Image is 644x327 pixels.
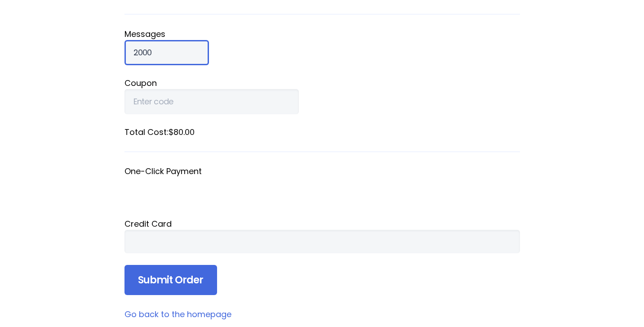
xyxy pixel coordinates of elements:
label: Message s [124,28,520,40]
a: Go back to the homepage [124,309,231,320]
label: Total Cost: $80.00 [124,126,520,138]
label: Coupon [124,77,520,89]
iframe: Secure card payment input frame [133,237,511,246]
fieldset: One-Click Payment [124,166,520,206]
div: Credit Card [124,218,520,230]
input: Submit Order [124,265,217,296]
input: Enter code [124,89,299,114]
iframe: Secure payment button frame [124,177,520,206]
input: Qty [124,40,209,65]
